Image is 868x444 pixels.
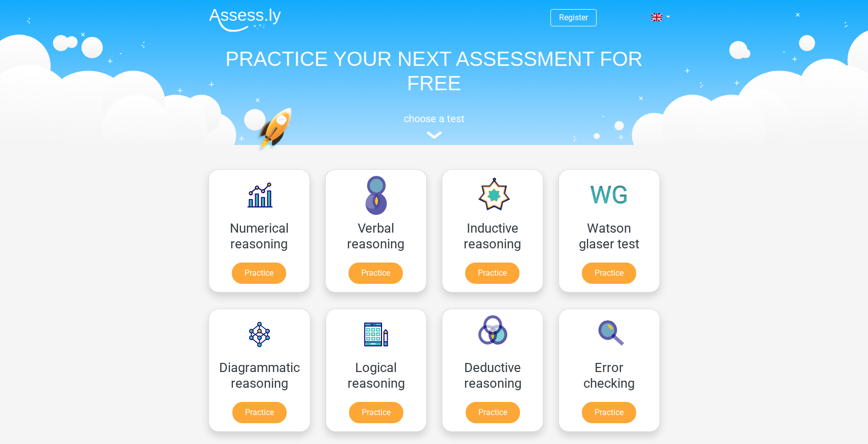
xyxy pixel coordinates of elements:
[582,402,636,423] a: Practice
[582,263,636,284] a: Practice
[427,131,442,139] img: assessment
[201,47,668,95] h1: PRACTICE YOUR NEXT ASSESSMENT FOR FREE
[201,113,668,125] h5: choose a test
[465,263,519,284] a: Practice
[209,8,281,32] img: Assessly
[559,13,588,22] a: Register
[257,107,331,199] img: practice
[349,402,403,423] a: Practice
[349,263,403,284] a: Practice
[466,402,520,423] a: Practice
[201,113,668,139] a: choose a test
[232,402,287,423] a: Practice
[232,263,286,284] a: Practice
